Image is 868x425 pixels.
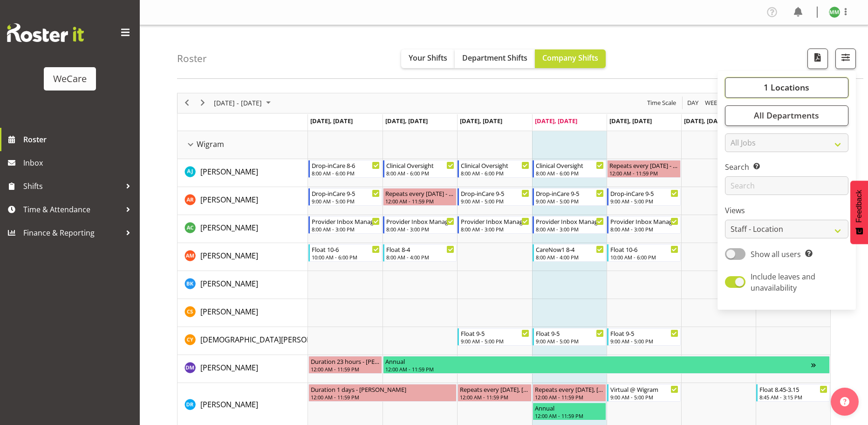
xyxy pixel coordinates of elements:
[200,362,258,373] span: [PERSON_NAME]
[751,249,801,259] span: Show all users
[200,362,258,373] a: [PERSON_NAME]
[23,179,121,193] span: Shifts
[610,393,678,401] div: 9:00 AM - 5:00 PM
[311,384,454,394] div: Duration 1 days - [PERSON_NAME]
[829,7,840,18] img: matthew-mckenzie11472.jpg
[607,188,681,206] div: Andrea Ramirez"s event - Drop-inCare 9-5 Begin From Friday, October 3, 2025 at 9:00:00 AM GMT+13:...
[53,72,87,86] div: WeCare
[200,166,258,177] a: [PERSON_NAME]
[178,355,308,383] td: Deepti Mahajan resource
[607,328,681,346] div: Christianna Yu"s event - Float 9-5 Begin From Friday, October 3, 2025 at 9:00:00 AM GMT+13:00 End...
[646,97,677,109] span: Time Scale
[458,160,531,178] div: AJ Jones"s event - Clinical Oversight Begin From Wednesday, October 1, 2025 at 8:00:00 AM GMT+13:...
[756,384,830,402] div: Deepti Raturi"s event - Float 8.45-3.15 Begin From Sunday, October 5, 2025 at 8:45:00 AM GMT+13:0...
[610,197,678,205] div: 9:00 AM - 5:00 PM
[535,117,577,125] span: [DATE], [DATE]
[536,244,604,254] div: CareNow1 8-4
[835,49,856,69] button: Filter Shifts
[840,397,849,406] img: help-xxl-2.png
[458,216,531,234] div: Andrew Casburn"s event - Provider Inbox Management Begin From Wednesday, October 1, 2025 at 8:00:...
[764,82,809,93] span: 1 Locations
[23,226,121,240] span: Finance & Reporting
[200,195,258,205] span: [PERSON_NAME]
[461,328,529,338] div: Float 9-5
[536,188,604,198] div: Drop-inCare 9-5
[610,244,678,254] div: Float 10-6
[386,244,454,254] div: Float 8-4
[533,384,606,402] div: Deepti Raturi"s event - Repeats every wednesday, thursday - Deepti Raturi Begin From Thursday, Oc...
[312,216,380,226] div: Provider Inbox Management
[312,188,380,198] div: Drop-inCare 9-5
[461,337,529,345] div: 9:00 AM - 5:00 PM
[536,328,604,338] div: Float 9-5
[536,216,604,226] div: Provider Inbox Management
[23,202,121,216] span: Time & Attendance
[385,365,811,373] div: 12:00 AM - 11:59 PM
[759,393,827,401] div: 8:45 AM - 3:15 PM
[725,161,848,173] label: Search
[200,222,258,233] a: [PERSON_NAME]
[458,188,531,206] div: Andrea Ramirez"s event - Drop-inCare 9-5 Begin From Wednesday, October 1, 2025 at 9:00:00 AM GMT+...
[213,97,263,109] span: [DATE] - [DATE]
[460,117,502,125] span: [DATE], [DATE]
[178,187,308,215] td: Andrea Ramirez resource
[610,216,678,226] div: Provider Inbox Management
[807,49,828,69] button: Download a PDF of the roster according to the set date range.
[200,250,258,261] a: [PERSON_NAME]
[383,188,457,206] div: Andrea Ramirez"s event - Repeats every tuesday - Andrea Ramirez Begin From Tuesday, September 30,...
[383,160,457,178] div: AJ Jones"s event - Clinical Oversight Begin From Tuesday, September 30, 2025 at 8:00:00 AM GMT+13...
[458,328,531,346] div: Christianna Yu"s event - Float 9-5 Begin From Wednesday, October 1, 2025 at 9:00:00 AM GMT+13:00 ...
[200,251,258,261] span: [PERSON_NAME]
[536,337,604,345] div: 9:00 AM - 5:00 PM
[610,225,678,233] div: 8:00 AM - 3:00 PM
[461,160,529,170] div: Clinical Oversight
[461,216,529,226] div: Provider Inbox Management
[535,403,604,412] div: Annual
[312,197,380,205] div: 9:00 AM - 5:00 PM
[195,93,211,113] div: next period
[461,225,529,233] div: 8:00 AM - 3:00 PM
[312,244,380,254] div: Float 10-6
[311,393,454,401] div: 12:00 AM - 11:59 PM
[200,307,258,317] span: [PERSON_NAME]
[725,205,848,216] label: Views
[609,160,678,170] div: Repeats every [DATE] - [PERSON_NAME]
[535,412,604,419] div: 12:00 AM - 11:59 PM
[533,188,606,206] div: Andrea Ramirez"s event - Drop-inCare 9-5 Begin From Thursday, October 2, 2025 at 9:00:00 AM GMT+1...
[536,160,604,170] div: Clinical Oversight
[536,253,604,261] div: 8:00 AM - 4:00 PM
[308,244,382,262] div: Ashley Mendoza"s event - Float 10-6 Begin From Monday, September 29, 2025 at 10:00:00 AM GMT+13:0...
[609,117,652,125] span: [DATE], [DATE]
[704,97,722,109] span: Week
[308,160,382,178] div: AJ Jones"s event - Drop-inCare 8-6 Begin From Monday, September 29, 2025 at 8:00:00 AM GMT+13:00 ...
[607,244,681,262] div: Ashley Mendoza"s event - Float 10-6 Begin From Friday, October 3, 2025 at 10:00:00 AM GMT+13:00 E...
[200,167,258,177] span: [PERSON_NAME]
[211,93,276,113] div: Sep 29 - Oct 05, 2025
[607,384,681,402] div: Deepti Raturi"s event - Virtual @ Wigram Begin From Friday, October 3, 2025 at 9:00:00 AM GMT+13:...
[200,278,258,289] a: [PERSON_NAME]
[610,337,678,345] div: 9:00 AM - 5:00 PM
[200,399,258,410] a: [PERSON_NAME]
[23,132,135,146] span: Roster
[311,356,380,366] div: Duration 23 hours - [PERSON_NAME]
[725,77,848,98] button: 1 Locations
[310,117,353,125] span: [DATE], [DATE]
[178,299,308,327] td: Catherine Stewart resource
[609,169,678,177] div: 12:00 AM - 11:59 PM
[386,169,454,177] div: 8:00 AM - 6:00 PM
[533,160,606,178] div: AJ Jones"s event - Clinical Oversight Begin From Thursday, October 2, 2025 at 8:00:00 AM GMT+13:0...
[7,23,84,42] img: Rosterit website logo
[725,105,848,126] button: All Departments
[179,93,195,113] div: previous period
[535,384,604,394] div: Repeats every [DATE], [DATE] - [PERSON_NAME]
[535,393,604,401] div: 12:00 AM - 11:59 PM
[725,176,848,195] input: Search
[686,97,699,109] span: Day
[200,223,258,233] span: [PERSON_NAME]
[178,271,308,299] td: Brian Ko resource
[533,244,606,262] div: Ashley Mendoza"s event - CareNow1 8-4 Begin From Thursday, October 2, 2025 at 8:00:00 AM GMT+13:0...
[536,169,604,177] div: 8:00 AM - 6:00 PM
[535,49,606,68] button: Company Shifts
[386,253,454,261] div: 8:00 AM - 4:00 PM
[461,188,529,198] div: Drop-inCare 9-5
